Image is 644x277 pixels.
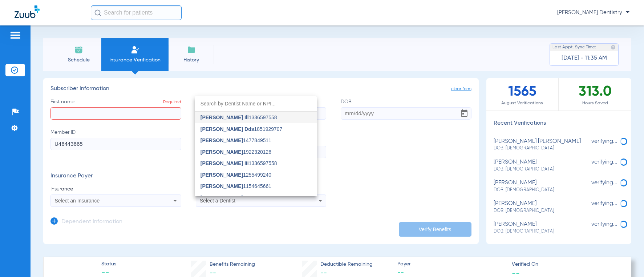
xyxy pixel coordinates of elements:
span: [PERSON_NAME] [201,183,243,189]
span: [PERSON_NAME] [201,172,243,178]
span: [PERSON_NAME] Iii [201,160,249,166]
span: 1477849511 [201,138,271,143]
span: 1255499240 [201,172,271,177]
iframe: Chat Widget [608,242,644,277]
span: [PERSON_NAME] [201,149,243,155]
span: [PERSON_NAME] [201,137,243,143]
span: 1447744966 [201,195,271,200]
span: [PERSON_NAME] Iii [201,115,249,120]
span: [PERSON_NAME] [201,195,243,201]
span: 1922320126 [201,149,271,154]
span: 1336597558 [201,161,277,166]
span: 1336597558 [201,115,277,120]
span: [PERSON_NAME] Dds [201,126,254,132]
input: dropdown search [195,96,317,111]
span: 1851929707 [201,127,283,132]
span: 1154645661 [201,184,271,189]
